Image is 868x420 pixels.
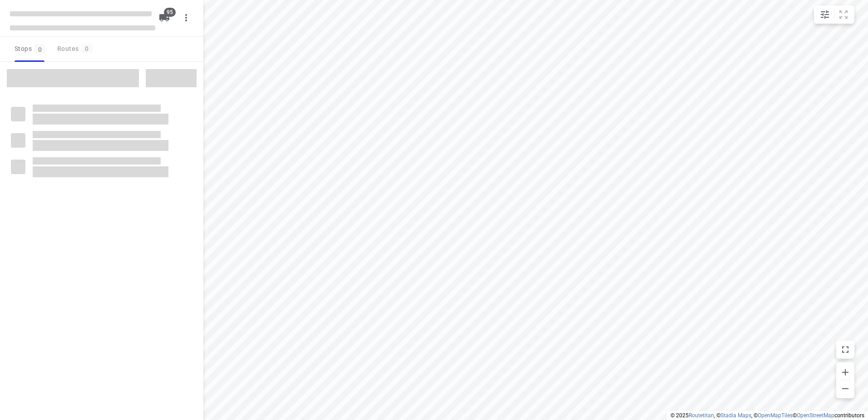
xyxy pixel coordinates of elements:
[689,412,714,419] a: Routetitan
[797,412,834,419] a: OpenStreetMap
[816,5,834,24] button: Map settings
[671,412,864,419] li: © 2025 , © , © © contributors
[720,412,751,419] a: Stadia Maps
[814,5,854,24] div: small contained button group
[758,412,793,419] a: OpenMapTiles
